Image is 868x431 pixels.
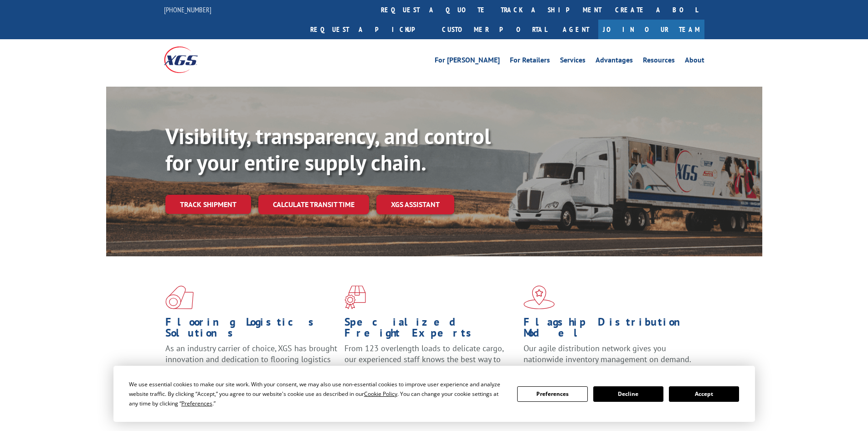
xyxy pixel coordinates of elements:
a: Customer Portal [435,20,554,39]
h1: Flagship Distribution Model [524,317,696,343]
span: Our agile distribution network gives you nationwide inventory management on demand. [524,343,691,364]
p: From 123 overlength loads to delicate cargo, our experienced staff knows the best way to move you... [344,343,517,384]
div: We use essential cookies to make our site work. With your consent, we may also use non-essential ... [129,379,506,408]
img: xgs-icon-focused-on-flooring-red [344,286,366,309]
div: Cookie Consent Prompt [113,366,755,422]
a: About [685,57,704,67]
a: Resources [643,57,675,67]
h1: Specialized Freight Experts [344,317,517,343]
button: Decline [593,386,663,402]
img: xgs-icon-total-supply-chain-intelligence-red [165,286,194,309]
img: xgs-icon-flagship-distribution-model-red [524,286,555,309]
a: Agent [554,20,598,39]
a: Calculate transit time [258,195,369,214]
a: Join Our Team [598,20,704,39]
span: Preferences [181,400,212,407]
span: As an industry carrier of choice, XGS has brought innovation and dedication to flooring logistics... [165,343,337,375]
h1: Flooring Logistics Solutions [165,317,338,343]
a: Request a pickup [303,20,435,39]
b: Visibility, transparency, and control for your entire supply chain. [165,122,491,177]
a: For [PERSON_NAME] [435,57,500,67]
a: Advantages [596,57,633,67]
a: [PHONE_NUMBER] [164,5,211,14]
button: Preferences [517,386,587,402]
a: Track shipment [165,195,251,214]
a: For Retailers [510,57,550,67]
span: Cookie Policy [364,390,397,398]
button: Accept [669,386,739,402]
a: Services [560,57,586,67]
a: XGS ASSISTANT [376,195,454,214]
